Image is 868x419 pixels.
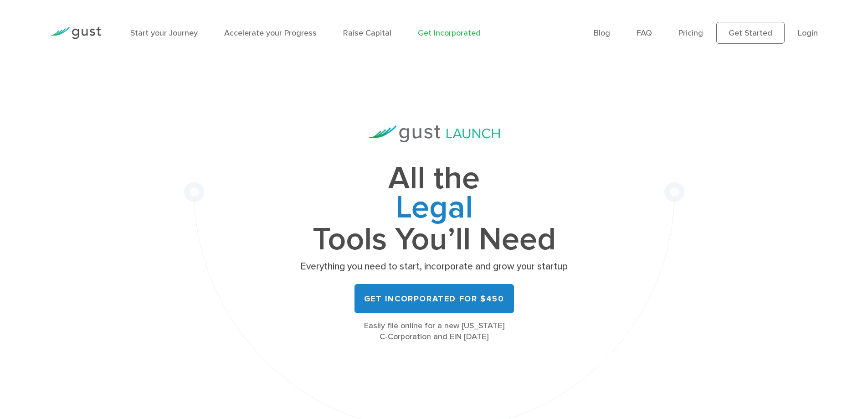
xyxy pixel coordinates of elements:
[678,28,703,38] a: Pricing
[594,28,610,38] a: Blog
[637,28,652,38] a: FAQ
[50,27,101,39] img: Gust Logo
[343,28,391,38] a: Raise Capital
[130,28,198,38] a: Start your Journey
[418,28,481,38] a: Get Incorporated
[354,284,514,313] a: Get Incorporated for $450
[798,28,818,38] a: Login
[298,260,571,273] p: Everything you need to start, incorporate and grow your startup
[716,22,785,44] a: Get Started
[298,193,571,225] span: Legal
[224,28,317,38] a: Accelerate your Progress
[298,164,571,254] h1: All the Tools You’ll Need
[298,321,571,342] div: Easily file online for a new [US_STATE] C-Corporation and EIN [DATE]
[369,125,500,142] img: Gust Launch Logo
